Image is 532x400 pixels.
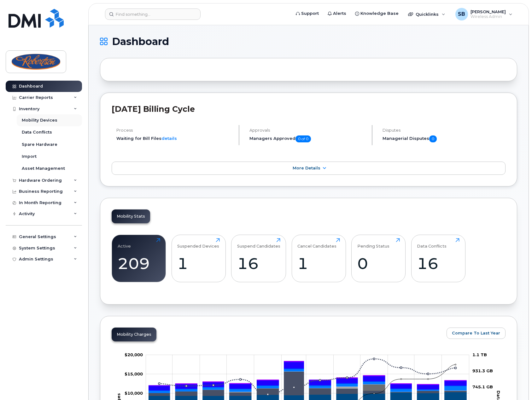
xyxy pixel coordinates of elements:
[472,384,493,389] tspan: 745.1 GB
[149,361,466,386] g: PST
[417,254,459,273] div: 16
[297,238,340,278] a: Cancel Candidates1
[112,104,506,114] h2: [DATE] Billing Cycle
[472,352,487,357] tspan: 1.1 TB
[177,238,220,278] a: Suspended Devices1
[357,238,400,278] a: Pending Status0
[249,128,366,133] h4: Approvals
[293,166,320,170] span: More Details
[452,330,500,336] span: Compare To Last Year
[249,135,366,142] h5: Managers Approved
[149,362,466,390] g: HST
[125,371,143,376] g: $0
[237,238,280,249] div: Suspend Candidates
[125,391,143,396] tspan: $10,000
[295,135,311,142] span: 0 of 0
[357,254,400,273] div: 0
[125,352,143,357] g: $0
[116,135,233,141] li: Waiting for Bill Files
[297,254,340,273] div: 1
[125,371,143,376] tspan: $15,000
[118,238,131,249] div: Active
[237,254,280,273] div: 16
[297,238,336,249] div: Cancel Candidates
[125,352,143,357] tspan: $20,000
[118,254,160,273] div: 209
[429,135,437,142] span: 0
[125,391,143,396] g: $0
[417,238,459,278] a: Data Conflicts16
[417,238,447,249] div: Data Conflicts
[383,135,506,142] h5: Managerial Disputes
[177,254,220,273] div: 1
[237,238,280,278] a: Suspend Candidates16
[149,368,466,391] g: GST
[177,238,219,249] div: Suspended Devices
[383,128,506,133] h4: Disputes
[161,136,177,141] a: details
[149,369,466,393] g: Features
[472,368,493,373] tspan: 931.3 GB
[112,37,169,46] span: Dashboard
[118,238,160,278] a: Active209
[149,371,466,396] g: Roaming
[116,128,233,133] h4: Process
[357,238,389,249] div: Pending Status
[447,328,506,339] button: Compare To Last Year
